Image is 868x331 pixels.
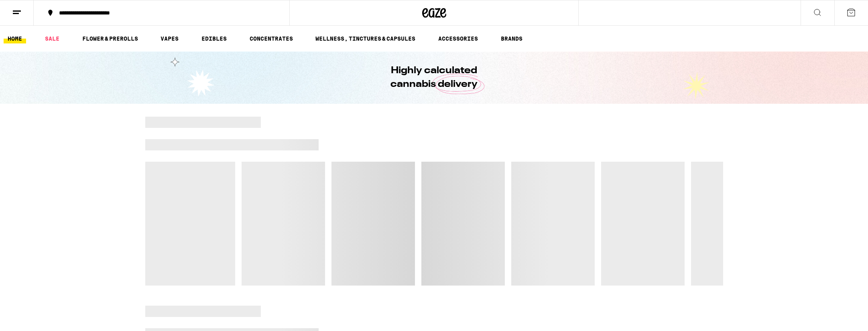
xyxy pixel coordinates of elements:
[41,34,63,43] a: SALE
[246,34,297,43] a: CONCENTRATES
[4,34,26,43] a: HOME
[197,34,231,43] a: EDIBLES
[78,34,142,43] a: FLOWER & PREROLLS
[368,64,500,91] h1: Highly calculated cannabis delivery
[497,34,526,43] button: BRANDS
[434,34,482,43] a: ACCESSORIES
[311,34,419,43] a: WELLNESS, TINCTURES & CAPSULES
[157,34,183,43] a: VAPES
